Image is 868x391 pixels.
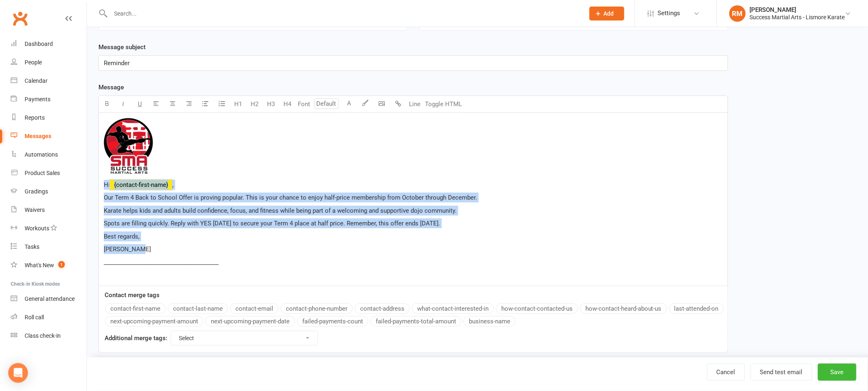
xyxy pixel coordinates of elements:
div: Tasks [25,243,39,250]
button: last-attended-on [669,303,724,314]
div: Calendar [25,77,48,84]
button: contact-last-name [168,303,228,314]
a: Clubworx [10,8,30,29]
button: failed-payments-total-amount [370,316,461,327]
a: Reports [11,109,87,127]
div: Messages [25,133,51,139]
span: , [172,181,174,189]
div: General attendance [25,296,75,302]
img: 18ff11f1-fff6-4952-9bd9-e256b35a36c2.png [104,118,153,174]
a: Waivers [11,201,87,219]
input: Search... [108,8,579,19]
span: 1 [58,261,65,268]
input: Default [314,98,339,109]
a: Gradings [11,182,87,201]
button: failed-payments-count [297,316,368,327]
div: People [25,59,42,66]
button: contact-email [230,303,279,314]
div: What's New [25,262,54,268]
button: contact-first-name [105,303,166,314]
div: Automations [25,151,58,158]
span: U [138,100,142,108]
span: ________________________________________ [104,259,219,266]
button: H4 [279,96,296,112]
a: Messages [11,127,87,145]
a: What's New1 [11,256,87,275]
div: Gradings [25,188,48,195]
span: Hi [104,181,110,189]
button: H1 [230,96,247,112]
span: Reminder [104,59,130,67]
button: contact-address [355,303,410,314]
button: H2 [247,96,263,112]
button: business-name [464,316,516,327]
div: [PERSON_NAME] [750,6,845,14]
button: Font [296,96,312,112]
a: General attendance kiosk mode [11,290,87,308]
a: Class kiosk mode [11,327,87,345]
span: Spots are filling quickly. Reply with YES [DATE] to secure your Term 4 place at half price. Remem... [104,220,440,227]
button: next-upcoming-payment-date [206,316,295,327]
button: contact-phone-number [281,303,353,314]
button: Add [589,7,624,20]
div: Product Sales [25,170,60,176]
a: Calendar [11,72,87,90]
div: Reports [25,114,45,121]
button: next-upcoming-payment-amount [105,316,203,327]
a: Payments [11,90,87,109]
label: Message subject [98,42,146,52]
a: Workouts [11,219,87,238]
div: Class check-in [25,332,61,339]
div: Roll call [25,314,44,321]
span: Karate helps kids and adults build confidence, focus, and fitness while being part of a welcoming... [104,207,457,214]
a: Tasks [11,238,87,256]
div: Workouts [25,225,49,232]
span: Best regards, [104,233,139,240]
button: how-contact-heard-about-us [580,303,667,314]
div: Open Intercom Messenger [8,363,28,383]
span: Add [604,10,614,17]
button: what-contact-interested-in [412,303,494,314]
div: Dashboard [25,41,53,47]
a: Dashboard [11,35,87,53]
button: A [341,96,357,112]
button: U [132,96,148,112]
div: RM [729,5,746,22]
div: Waivers [25,207,45,213]
button: Save [818,364,857,381]
button: Send test email [751,364,812,381]
label: Message [98,82,124,92]
button: Line [407,96,423,112]
button: how-contact-contacted-us [496,303,578,314]
div: Success Martial Arts - Lismore Karate [750,14,845,21]
div: Payments [25,96,50,102]
button: H3 [263,96,279,112]
label: Contact merge tags [105,290,160,300]
button: Toggle HTML [423,96,464,112]
span: [PERSON_NAME] [104,246,151,253]
a: Product Sales [11,164,87,182]
a: Roll call [11,308,87,327]
label: Additional merge tags: [105,333,167,343]
span: Settings [658,4,681,23]
span: Our Term 4 Back to School Offer is proving popular. This is your chance to enjoy half-price membe... [104,194,477,201]
a: Cancel [707,364,745,381]
a: People [11,53,87,72]
a: Automations [11,145,87,164]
